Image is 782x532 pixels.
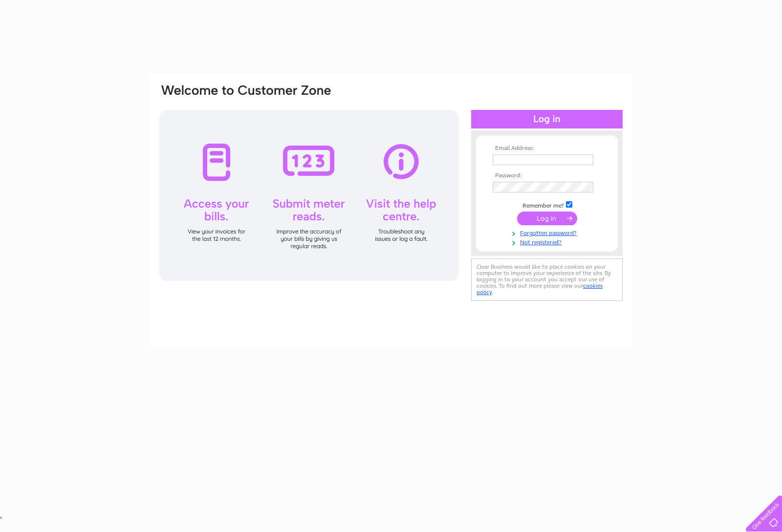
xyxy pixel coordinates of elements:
[493,228,604,237] a: Forgotten password?
[517,212,577,225] input: Submit
[490,172,604,179] th: Password:
[477,282,603,296] a: cookies policy
[490,145,604,152] th: Email Address:
[471,258,623,301] div: Clear Business would like to place cookies on your computer to improve your experience of the sit...
[490,200,604,210] td: Remember me?
[493,237,604,246] a: Not registered?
